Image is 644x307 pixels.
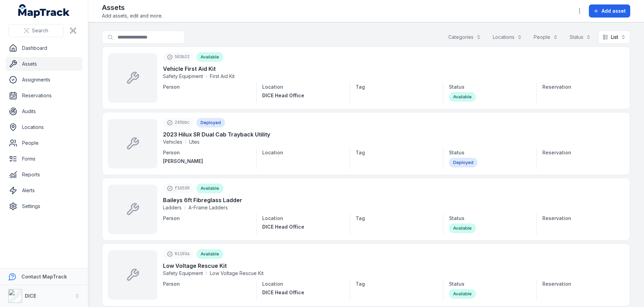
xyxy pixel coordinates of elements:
[529,31,562,44] button: People
[449,92,476,102] div: Available
[163,158,251,165] a: [PERSON_NAME]
[262,223,339,230] a: DICE Head Office
[6,199,82,213] a: Settings
[262,289,339,296] a: DICE Head Office
[6,73,82,87] a: Assignments
[102,12,163,19] span: Add assets, edit and more.
[262,289,304,295] span: DICE Head Office
[6,57,82,71] a: Assets
[262,92,339,99] a: DICE Head Office
[25,293,36,299] strong: DICE
[598,31,630,44] button: List
[449,158,478,167] div: Deployed
[6,168,82,182] a: Reports
[449,223,476,233] div: Available
[6,152,82,166] a: Forms
[21,274,67,279] strong: Contact MapTrack
[602,8,626,14] span: Add asset
[488,31,527,44] button: Locations
[6,184,82,197] a: Alerts
[8,24,64,37] button: Search
[6,120,82,134] a: Locations
[6,105,82,118] a: Audits
[449,289,476,299] div: Available
[565,31,595,44] button: Status
[32,27,48,34] span: Search
[6,41,82,55] a: Dashboard
[6,89,82,102] a: Reservations
[102,3,163,12] h2: Assets
[262,224,304,230] span: DICE Head Office
[6,136,82,150] a: People
[444,31,485,44] button: Categories
[589,4,630,18] button: Add asset
[262,92,304,98] span: DICE Head Office
[18,4,70,18] a: MapTrack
